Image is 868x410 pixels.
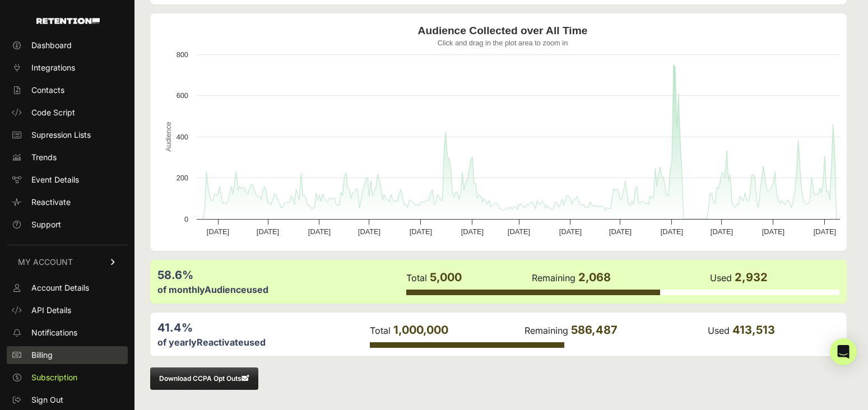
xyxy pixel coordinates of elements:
a: Trends [7,148,128,166]
a: Dashboard [7,36,128,54]
span: Sign Out [31,394,63,406]
a: Code Script [7,104,128,122]
label: Used [710,272,732,283]
text: [DATE] [308,227,331,236]
text: [DATE] [762,227,785,236]
a: Contacts [7,81,128,99]
img: Retention.com [36,18,100,24]
text: [DATE] [461,227,484,236]
text: 0 [184,215,188,223]
label: Remaining [532,272,575,283]
text: [DATE] [358,227,380,236]
span: MY ACCOUNT [18,257,73,268]
a: Supression Lists [7,126,128,144]
a: Billing [7,346,128,364]
span: 2,068 [578,271,611,284]
text: 800 [177,50,188,59]
span: Notifications [31,327,77,338]
text: [DATE] [661,227,683,236]
span: Support [31,219,61,230]
label: Reactivate [197,337,244,348]
a: Subscription [7,369,128,386]
text: Audience Collected over All Time [418,25,588,36]
button: Download CCPA Opt Outs [150,367,258,390]
label: Audience [205,284,247,295]
a: Event Details [7,171,128,189]
label: Total [406,272,427,283]
span: 5,000 [430,271,462,284]
text: 200 [177,174,188,182]
a: API Details [7,301,128,319]
span: Subscription [31,372,77,383]
div: 41.4% [157,320,369,336]
span: Account Details [31,282,89,293]
a: Integrations [7,59,128,77]
span: 586,487 [571,323,618,337]
text: Click and drag in the plot area to zoom in [438,39,568,47]
label: Remaining [524,325,568,336]
span: Dashboard [31,40,72,51]
span: Reactivate [31,197,71,208]
span: 413,513 [732,323,775,337]
label: Total [370,325,391,336]
text: [DATE] [257,227,279,236]
a: Sign Out [7,391,128,409]
text: [DATE] [609,227,632,236]
span: Supression Lists [31,129,91,141]
a: MY ACCOUNT [7,245,128,279]
text: 400 [177,133,188,141]
text: [DATE] [711,227,733,236]
text: [DATE] [814,227,836,236]
span: 2,932 [735,271,768,284]
div: of monthly used [157,283,405,296]
span: Contacts [31,85,64,96]
span: Trends [31,152,57,163]
div: 58.6% [157,267,405,283]
svg: Audience Collected over All Time [157,20,848,244]
text: [DATE] [559,227,582,236]
a: Notifications [7,324,128,342]
span: Billing [31,350,53,361]
a: Account Details [7,279,128,297]
text: 600 [177,91,188,100]
span: Integrations [31,62,75,73]
text: [DATE] [207,227,229,236]
label: Used [708,325,730,336]
span: Code Script [31,107,75,118]
div: of yearly used [157,336,369,349]
text: Audience [164,122,173,151]
span: API Details [31,305,71,316]
text: [DATE] [508,227,530,236]
a: Support [7,216,128,234]
span: 1,000,000 [393,323,448,337]
div: Open Intercom Messenger [830,338,857,365]
text: [DATE] [410,227,432,236]
a: Reactivate [7,193,128,211]
span: Event Details [31,174,79,185]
